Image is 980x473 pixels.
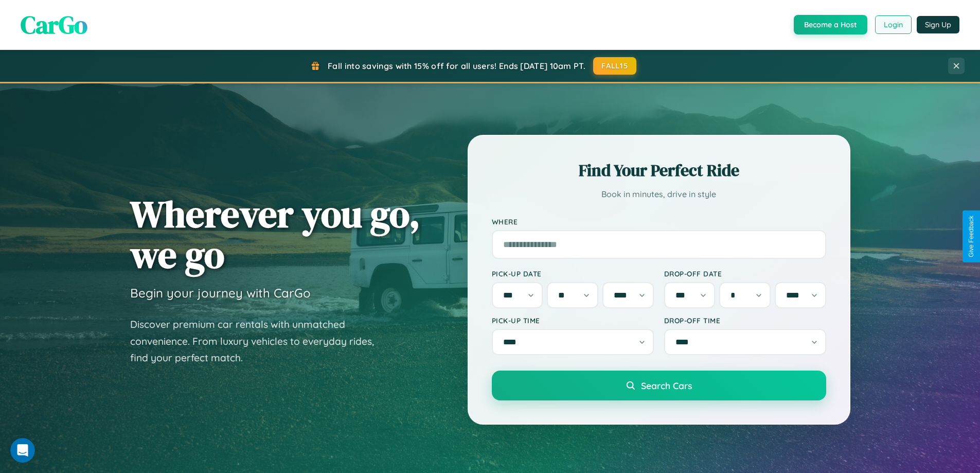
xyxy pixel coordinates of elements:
div: Give Feedback [968,216,975,257]
label: Pick-up Date [492,269,654,278]
button: FALL15 [593,57,636,75]
label: Drop-off Date [664,269,826,278]
iframe: Intercom live chat [10,438,35,463]
label: Drop-off Time [664,316,826,325]
label: Where [492,217,826,226]
button: Search Cars [492,371,826,400]
span: Search Cars [641,380,692,391]
h3: Begin your journey with CarGo [130,285,311,301]
p: Book in minutes, drive in style [492,187,826,202]
button: Become a Host [794,15,867,34]
h1: Wherever you go, we go [130,194,420,275]
span: Fall into savings with 15% off for all users! Ends [DATE] 10am PT. [328,61,585,71]
h2: Find Your Perfect Ride [492,159,826,182]
label: Pick-up Time [492,316,654,325]
span: CarGo [21,8,87,42]
button: Sign Up [917,16,959,33]
button: Login [875,15,912,34]
p: Discover premium car rentals with unmatched convenience. From luxury vehicles to everyday rides, ... [130,316,387,366]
